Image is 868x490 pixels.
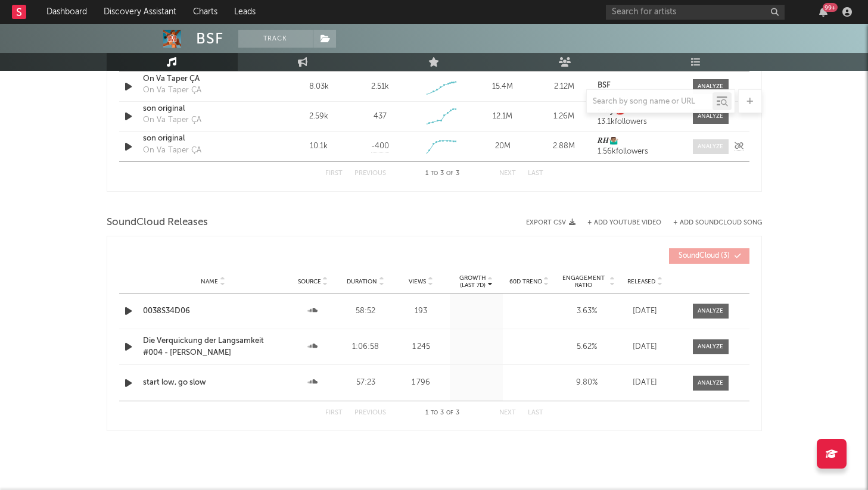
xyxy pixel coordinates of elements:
[343,377,390,389] div: 57:23
[291,81,347,93] div: 8.03k
[679,252,719,260] span: SoundCloud
[395,305,447,317] div: 193
[143,145,201,157] div: On Va Taper ÇA
[475,141,530,152] div: 20M
[536,111,592,123] div: 1.26M
[431,171,438,176] span: to
[343,341,390,353] div: 1:06:58
[528,170,543,177] button: Last
[201,278,218,285] span: Name
[587,220,661,226] button: + Add YouTube Video
[819,7,827,17] button: 99+
[291,111,347,123] div: 2.59k
[143,73,267,85] a: On Va Taper ÇA
[598,118,680,126] div: 13.1k followers
[559,341,615,353] div: 5.62 %
[621,305,669,317] div: [DATE]
[143,377,284,389] a: start low, go slow
[598,137,618,145] strong: 𝑹𝑯🤷🏽‍♂️
[325,410,343,416] button: First
[575,220,661,226] div: + Add YouTube Video
[107,216,208,230] span: SoundCloud Releases
[598,82,611,89] strong: BSF
[598,137,680,145] a: 𝑹𝑯🤷🏽‍♂️
[669,248,749,264] button: SoundCloud(3)
[291,141,347,152] div: 10.1k
[431,410,438,416] span: to
[395,341,447,353] div: 1 245
[371,141,389,152] span: -400
[238,30,313,48] button: Track
[598,107,626,115] strong: shay’💋
[673,220,762,226] button: + Add SoundCloud Song
[143,305,284,317] a: 0038S34D06
[621,341,669,353] div: [DATE]
[354,170,386,177] button: Previous
[475,111,530,123] div: 12.1M
[475,81,530,93] div: 15.4M
[499,410,516,416] button: Next
[371,81,389,93] div: 2.51k
[598,148,680,156] div: 1.56k followers
[354,410,386,416] button: Previous
[559,305,615,317] div: 3.63 %
[343,305,390,317] div: 58:52
[395,377,447,389] div: 1 796
[143,335,284,358] a: Die Verquickung der Langsamkeit #004 - [PERSON_NAME]
[196,30,223,48] div: BSF
[526,219,575,226] button: Export CSV
[823,3,838,12] div: 99 +
[374,111,387,123] div: 437
[627,278,655,285] span: Released
[298,278,321,285] span: Source
[409,278,426,285] span: Views
[598,82,680,90] a: BSF
[347,278,377,285] span: Duration
[499,170,516,177] button: Next
[410,167,475,181] div: 1 3 3
[528,410,543,416] button: Last
[325,170,343,177] button: First
[459,274,486,282] p: Growth
[143,85,201,96] div: On Va Taper ÇA
[661,220,762,226] button: + Add SoundCloud Song
[459,282,486,289] p: (Last 7d)
[536,81,592,93] div: 2.12M
[677,252,732,260] span: ( 3 )
[143,133,267,145] a: son original
[446,171,453,176] span: of
[587,97,713,107] input: Search by song name or URL
[606,5,785,20] input: Search for artists
[446,410,453,416] span: of
[509,278,542,285] span: 60D Trend
[536,141,592,152] div: 2.88M
[621,377,669,389] div: [DATE]
[559,274,608,289] span: Engagement Ratio
[410,406,475,420] div: 1 3 3
[559,377,615,389] div: 9.80 %
[143,114,201,126] div: On Va Taper ÇA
